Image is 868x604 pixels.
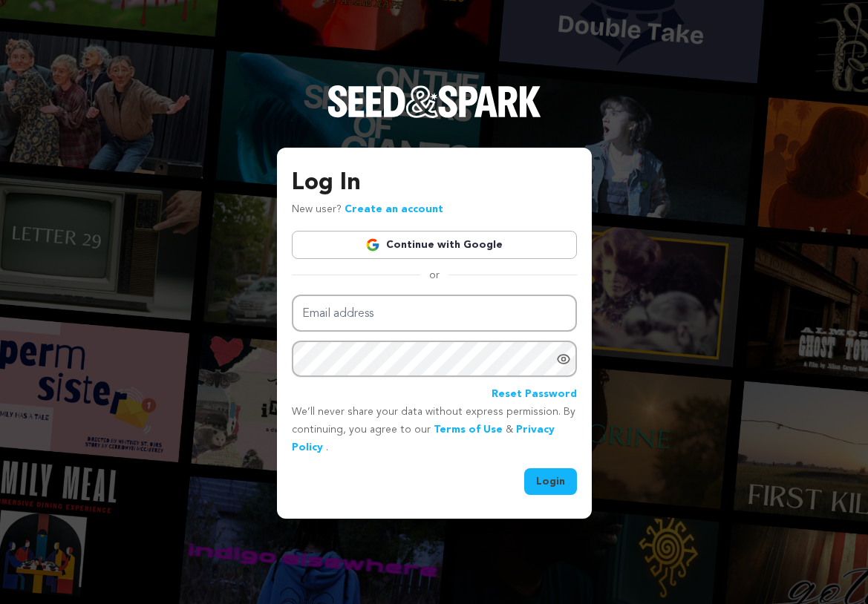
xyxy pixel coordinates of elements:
[420,268,448,283] span: or
[292,295,577,332] input: Email address
[292,404,577,456] p: We’ll never share your data without express permission. By continuing, you agree to our & .
[292,424,555,453] a: Privacy Policy
[492,386,577,404] a: Reset Password
[365,237,380,252] img: Google logo
[345,204,443,214] a: Create an account
[556,352,571,367] a: Show password as plain text. Warning: this will display your password on the screen.
[327,85,541,118] img: Seed&Spark Logo
[434,424,503,435] a: Terms of Use
[292,201,443,219] p: New user?
[292,231,577,259] a: Continue with Google
[327,85,541,148] a: Seed&Spark Homepage
[524,468,577,495] button: Login
[292,165,577,201] h3: Log In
